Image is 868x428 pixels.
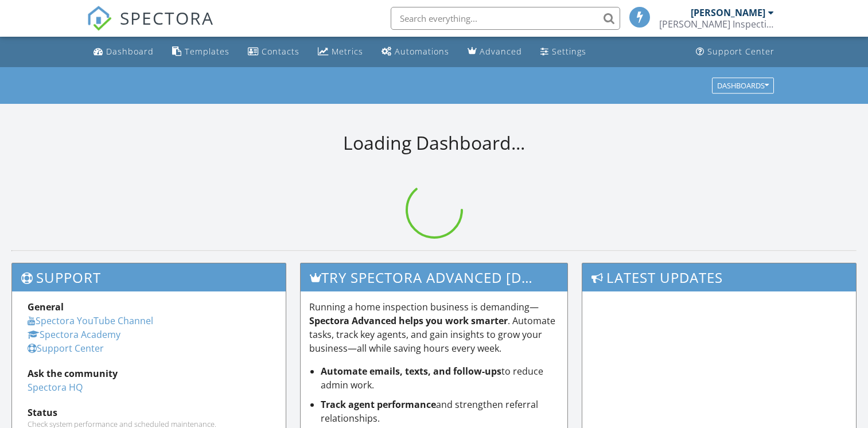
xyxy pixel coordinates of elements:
[12,263,286,291] h3: Support
[28,381,83,394] a: Spectora HQ
[552,46,586,57] div: Settings
[717,81,769,90] div: Dashboards
[106,46,154,57] div: Dashboard
[309,300,559,355] p: Running a home inspection business is demanding— . Automate tasks, track key agents, and gain ins...
[185,46,229,57] div: Templates
[243,41,304,63] a: Contacts
[332,46,363,57] div: Metrics
[377,41,454,63] a: Automations (Basic)
[28,342,104,355] a: Support Center
[536,41,591,63] a: Settings
[395,46,449,57] div: Automations
[321,364,559,392] li: to reduce admin work.
[321,398,436,411] strong: Track agent performance
[691,7,765,18] div: [PERSON_NAME]
[309,314,508,327] strong: Spectora Advanced helps you work smarter
[262,46,299,57] div: Contacts
[659,18,774,30] div: Garber Inspection Services
[89,41,158,63] a: Dashboard
[707,46,774,57] div: Support Center
[321,398,559,425] li: and strengthen referral relationships.
[87,6,112,31] img: The Best Home Inspection Software - Spectora
[28,328,120,341] a: Spectora Academy
[391,7,620,30] input: Search everything...
[28,301,64,313] strong: General
[301,263,567,291] h3: Try spectora advanced [DATE]
[87,15,214,40] a: SPECTORA
[28,314,153,327] a: Spectora YouTube Channel
[463,41,527,63] a: Advanced
[712,77,774,94] button: Dashboards
[120,6,214,30] span: SPECTORA
[313,41,368,63] a: Metrics
[582,263,856,291] h3: Latest Updates
[28,406,270,419] div: Status
[168,41,234,63] a: Templates
[480,46,522,57] div: Advanced
[28,367,270,380] div: Ask the community
[321,365,501,378] strong: Automate emails, texts, and follow-ups
[691,41,779,63] a: Support Center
